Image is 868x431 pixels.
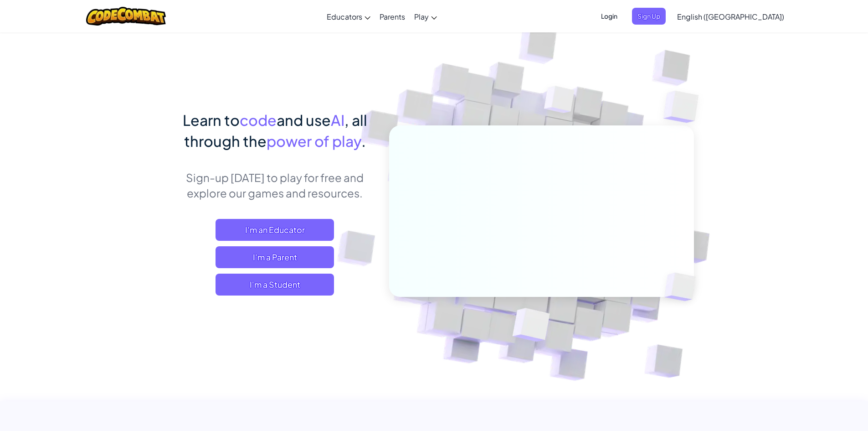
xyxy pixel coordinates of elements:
[331,111,344,129] span: AI
[267,132,361,150] span: power of play
[410,4,442,29] a: Play
[175,170,375,201] p: Sign-up [DATE] to play for free and explore our games and resources.
[216,219,334,241] a: I'm an Educator
[677,12,784,21] span: English ([GEOGRAPHIC_DATA])
[240,111,277,129] span: code
[327,12,362,21] span: Educators
[645,68,724,145] img: Overlap cubes
[86,7,166,26] img: CodeCombat logo
[216,246,334,268] a: I'm a Parent
[414,12,429,21] span: Play
[596,8,623,25] button: Login
[649,254,717,320] img: Overlap cubes
[490,289,571,364] img: Overlap cubes
[673,4,789,29] a: English ([GEOGRAPHIC_DATA])
[277,111,331,129] span: and use
[183,111,240,129] span: Learn to
[322,4,375,29] a: Educators
[375,4,410,29] a: Parents
[527,68,592,136] img: Overlap cubes
[361,132,366,150] span: .
[216,274,334,296] button: I'm a Student
[632,8,666,25] button: Sign Up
